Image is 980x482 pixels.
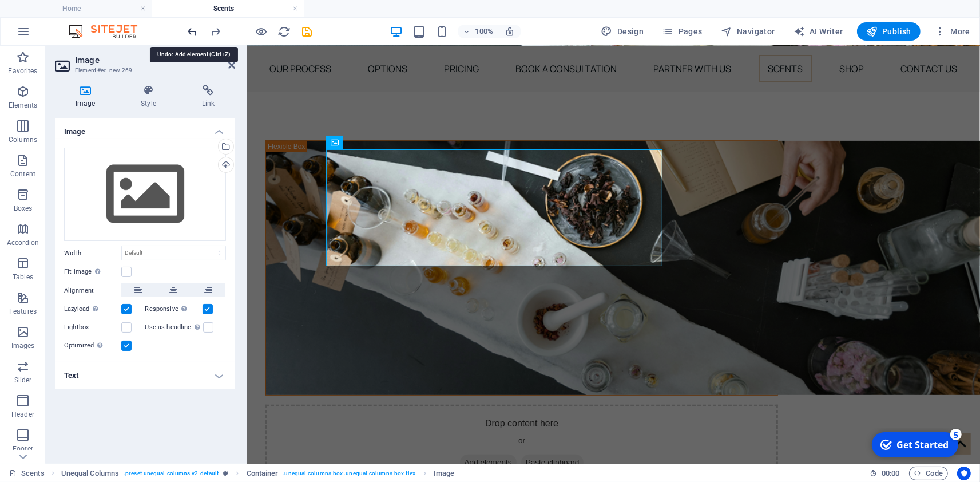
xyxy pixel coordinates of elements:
[55,362,235,389] h4: Text
[870,467,900,480] h6: Session time
[14,376,32,385] p: Slider
[152,2,304,15] h4: Scents
[61,467,455,480] nav: breadcrumb
[601,26,644,37] span: Design
[181,85,235,109] h4: Link
[64,284,121,298] label: Alignment
[7,238,39,247] p: Accordion
[120,85,181,109] h4: Style
[283,467,415,480] span: . unequal-columns-box .unequal-columns-box-flex
[223,470,228,476] i: This element is a customizable preset
[55,118,235,139] h4: Image
[64,302,121,316] label: Lazyload
[209,25,223,38] button: redo
[64,339,121,353] label: Optimized
[64,148,226,242] div: Select files from the file manager, stock photos, or upload file(s)
[597,22,649,41] button: Design
[64,321,121,334] label: Lightbox
[64,265,121,279] label: Fit image
[475,25,493,38] h6: 100%
[55,85,120,109] h4: Image
[909,467,948,480] button: Code
[124,467,219,480] span: . preset-unequal-columns-v2-default
[882,467,899,480] span: 00 00
[662,26,702,37] span: Pages
[209,25,223,38] i: Redo: Change image (Ctrl+Y, ⌘+Y)
[274,409,337,425] span: Paste clipboard
[75,65,212,76] h3: Element #ed-new-269
[31,11,84,23] div: Get Started
[957,467,971,480] button: Usercentrics
[934,26,970,37] span: More
[247,467,279,480] span: Click to select. Double-click to edit
[186,25,200,38] button: undo
[8,66,37,76] p: Favorites
[716,22,780,41] button: Navigator
[9,135,37,144] p: Columns
[66,25,152,38] img: Editor Logo
[914,467,943,480] span: Code
[857,22,921,41] button: Publish
[458,25,498,38] button: 100%
[793,26,843,37] span: AI Writer
[890,469,891,477] span: :
[9,467,45,480] a: Click to cancel selection. Double-click to open Pages
[61,467,119,480] span: Click to select. Double-click to edit
[277,25,291,38] button: reload
[505,26,515,37] i: On resize automatically adjust zoom level to fit chosen device.
[64,250,121,256] label: Width
[13,444,33,453] p: Footer
[11,341,35,350] p: Images
[789,22,848,41] button: AI Writer
[9,101,38,110] p: Elements
[85,1,97,13] div: 5
[300,25,314,38] button: save
[866,26,911,37] span: Publish
[657,22,707,41] button: Pages
[75,55,235,65] h2: Image
[434,467,454,480] span: Click to select. Double-click to edit
[213,409,269,425] span: Add elements
[13,272,33,282] p: Tables
[145,302,203,316] label: Responsive
[11,410,34,419] p: Header
[18,359,531,440] div: Drop content here
[145,321,203,334] label: Use as headline
[7,5,93,30] div: Get Started 5 items remaining, 0% complete
[10,169,35,179] p: Content
[930,22,975,41] button: More
[14,204,33,213] p: Boxes
[721,26,775,37] span: Navigator
[9,307,37,316] p: Features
